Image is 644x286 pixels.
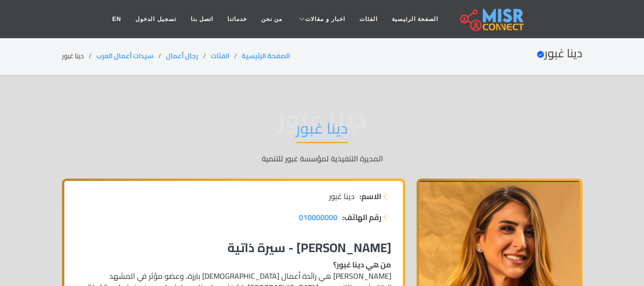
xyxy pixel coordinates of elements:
[166,50,198,62] a: رجال أعمال
[211,50,229,62] a: الفئات
[128,10,183,28] a: تسجيل الدخول
[537,47,583,61] h2: دينا غبور
[62,153,583,164] p: المديرة التنفيذية لمؤسسة غبور للتنمية
[329,191,355,202] span: دينا غبور
[385,10,445,28] a: الصفحة الرئيسية
[333,257,391,272] strong: من هي دينا غبور؟
[220,10,254,28] a: خدماتنا
[342,212,381,223] strong: رقم الهاتف:
[254,10,289,28] a: من نحن
[296,119,348,143] h1: دينا غبور
[352,10,385,28] a: الفئات
[184,10,220,28] a: اتصل بنا
[299,212,337,223] a: 010000000
[305,15,345,23] span: اخبار و مقالات
[460,7,524,31] img: main.misr_connect
[242,50,290,62] a: الصفحة الرئيسية
[62,51,96,61] li: دينا غبور
[76,240,391,255] h3: [PERSON_NAME] - سيرة ذاتية
[96,50,153,62] a: سيدات أعمال العرب
[105,10,129,28] a: EN
[289,10,352,28] a: اخبار و مقالات
[537,51,544,58] svg: Verified account
[299,210,337,224] span: 010000000
[359,191,381,202] strong: الاسم:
